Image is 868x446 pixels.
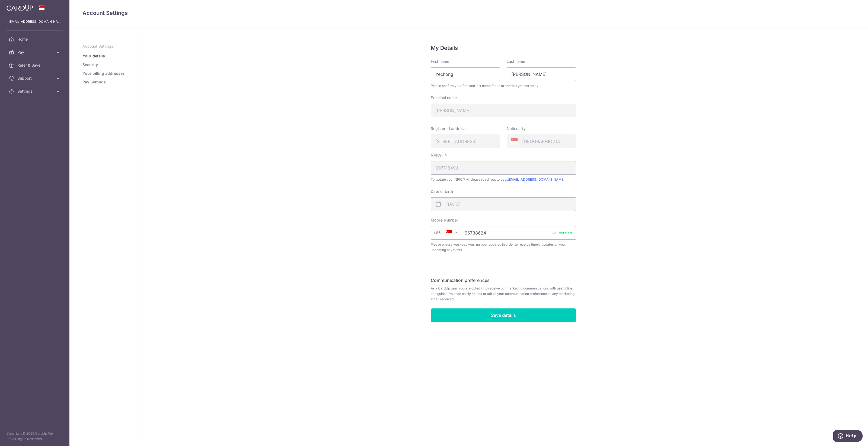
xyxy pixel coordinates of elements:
[82,71,125,76] a: Your billing addresses
[507,126,526,131] label: Nationality
[508,177,564,181] a: [EMAIL_ADDRESS][DOMAIN_NAME]
[12,4,23,9] span: Help
[17,37,53,42] span: Home
[82,44,126,49] p: Account Settings
[435,230,448,236] span: +65
[431,189,453,194] label: Date of birth
[431,152,448,158] label: NRIC/FIN
[431,59,449,64] label: First name
[82,9,855,17] h4: Account Settings
[17,50,53,55] span: Pay
[431,242,576,253] span: Please ensure you keep your number updated in order to receive timely updates on your upcoming pa...
[17,76,53,81] span: Support
[82,79,106,85] a: Pay Settings
[9,19,61,24] p: [EMAIL_ADDRESS][DOMAIN_NAME]
[507,67,576,81] input: Last name
[431,83,576,89] span: Please confirm your first and last name for us to address you correctly
[431,177,576,182] span: To update your NRIC/FIN, please reach out to us at
[82,62,98,67] a: Security
[431,286,576,302] span: As a CardUp user, you are opted in to receive our marketing communications with useful tips and g...
[17,89,53,94] span: Settings
[431,95,457,100] label: Principal name
[433,230,448,236] span: +65
[82,53,105,59] a: Your details
[431,217,458,223] label: Mobile Number
[431,126,465,131] label: Registered address
[17,63,53,68] span: Refer & Save
[431,308,576,322] input: Save details
[431,44,576,52] h5: My Details
[431,277,576,284] h5: Communication preferences
[833,430,863,443] iframe: Opens a widget where you can find more information
[507,59,525,64] label: Last name
[431,67,500,81] input: First name
[7,4,33,11] img: CardUp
